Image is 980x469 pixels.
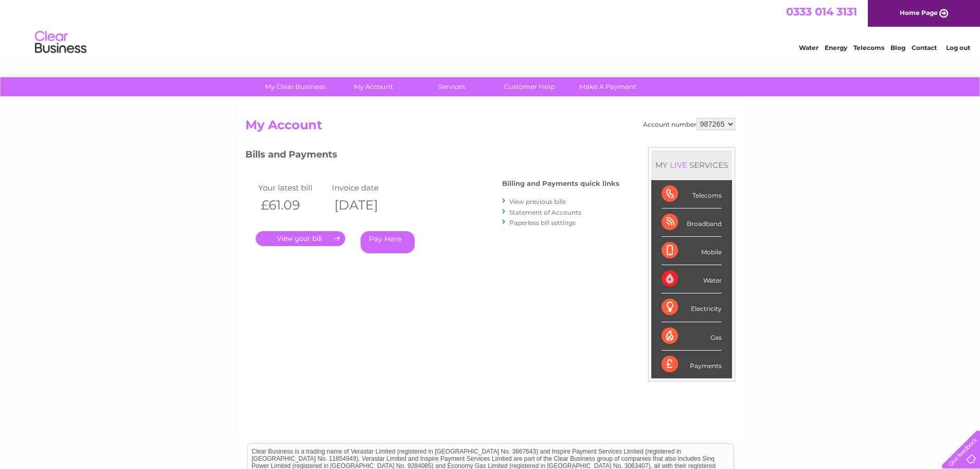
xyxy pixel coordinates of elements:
[409,77,494,96] a: Services
[256,181,330,195] td: Your latest bill
[329,195,403,216] th: [DATE]
[502,180,619,187] h4: Billing and Payments quick links
[662,237,722,265] div: Mobile
[245,118,735,137] h2: My Account
[565,77,650,96] a: Make A Payment
[946,44,970,51] a: Log out
[662,180,722,209] div: Telecoms
[662,265,722,293] div: Water
[662,322,722,351] div: Gas
[509,198,566,205] a: View previous bills
[509,209,581,216] a: Statement of Accounts
[361,231,415,253] a: Pay Here
[853,44,884,51] a: Telecoms
[890,44,905,51] a: Blog
[331,77,416,96] a: My Account
[509,219,576,227] a: Paperless bill settings
[799,44,818,51] a: Water
[786,5,857,18] a: 0333 014 3131
[825,44,847,51] a: Energy
[253,77,337,96] a: My Clear Business
[34,27,87,58] img: logo.png
[487,77,572,96] a: Customer Help
[247,6,734,50] div: Clear Business is a trading name of Verastar Limited (registered in [GEOGRAPHIC_DATA] No. 3667643...
[329,181,403,195] td: Invoice date
[643,118,735,130] div: Account number
[668,160,689,170] div: LIVE
[256,195,330,216] th: £61.09
[256,231,345,246] a: .
[662,351,722,378] div: Payments
[912,44,937,51] a: Contact
[651,150,732,180] div: MY SERVICES
[662,209,722,237] div: Broadband
[662,293,722,322] div: Electricity
[245,147,619,165] h3: Bills and Payments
